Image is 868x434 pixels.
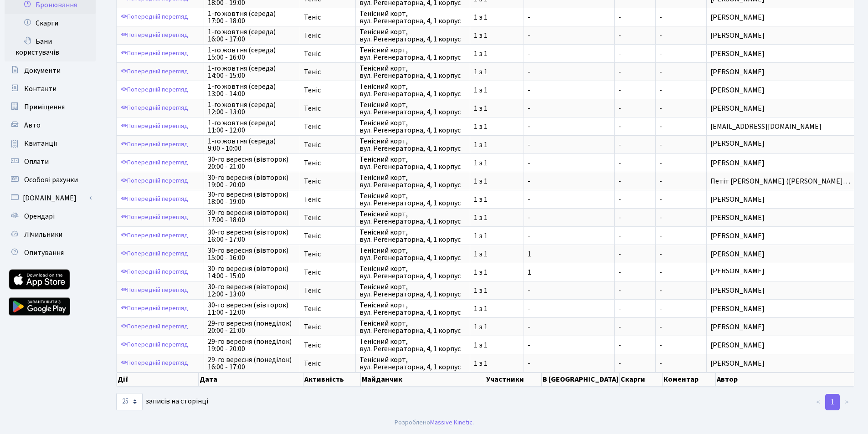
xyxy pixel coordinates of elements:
[618,342,651,349] span: -
[663,373,716,386] th: Коментар
[659,122,662,132] span: -
[618,105,651,112] span: -
[360,283,466,298] span: Тенісний корт, вул. Регенераторна, 4, 1 корпус
[208,28,296,43] span: 1-го жовтня (середа) 16:00 - 17:00
[528,250,611,258] span: 1
[5,244,96,262] a: Опитування
[24,84,56,94] span: Контакти
[474,214,520,221] span: 1 з 1
[208,138,296,152] span: 1-го жовтня (середа) 9:00 - 10:00
[528,360,611,367] span: -
[474,87,520,94] span: 1 з 1
[304,360,352,367] span: Теніс
[542,373,620,386] th: В [GEOGRAPHIC_DATA]
[528,159,611,167] span: -
[659,85,662,95] span: -
[474,360,520,367] span: 1 з 1
[118,83,190,97] a: Попередній перегляд
[474,14,520,21] span: 1 з 1
[118,119,190,133] a: Попередній перегляд
[716,373,854,386] th: Автор
[208,65,296,79] span: 1-го жовтня (середа) 14:00 - 15:00
[474,287,520,294] span: 1 з 1
[659,12,662,22] span: -
[360,229,466,243] span: Тенісний корт, вул. Регенераторна, 4, 1 корпус
[528,123,611,130] span: -
[659,213,662,223] span: -
[474,68,520,76] span: 1 з 1
[825,394,840,410] a: 1
[618,287,651,294] span: -
[24,230,62,240] span: Лічильники
[618,87,651,94] span: -
[5,225,96,244] a: Лічильники
[304,141,352,148] span: Теніс
[710,105,850,112] span: [PERSON_NAME]
[659,304,662,314] span: -
[710,232,850,240] span: [PERSON_NAME]
[618,214,651,221] span: -
[474,141,520,148] span: 1 з 1
[659,176,662,186] span: -
[618,178,651,185] span: -
[304,159,352,167] span: Теніс
[118,229,190,243] a: Попередній перегляд
[303,373,361,386] th: Активність
[710,305,850,312] span: [PERSON_NAME]
[5,61,96,80] a: Документи
[118,138,190,152] a: Попередній перегляд
[304,269,352,276] span: Теніс
[304,178,352,185] span: Теніс
[360,83,466,97] span: Тенісний корт, вул. Регенераторна, 4, 1 корпус
[659,340,662,350] span: -
[208,10,296,25] span: 1-го жовтня (середа) 17:00 - 18:00
[208,247,296,261] span: 30-го вересня (вівторок) 15:00 - 16:00
[208,301,296,316] span: 30-го вересня (вівторок) 11:00 - 12:00
[5,134,96,153] a: Квитанції
[360,46,466,61] span: Тенісний корт, вул. Регенераторна, 4, 1 корпус
[659,194,662,204] span: -
[360,101,466,116] span: Тенісний корт, вул. Регенераторна, 4, 1 корпус
[528,232,611,240] span: -
[618,50,651,57] span: -
[528,141,611,148] span: -
[24,211,55,221] span: Орендарі
[528,105,611,112] span: -
[360,10,466,25] span: Тенісний корт, вул. Регенераторна, 4, 1 корпус
[208,83,296,97] span: 1-го жовтня (середа) 13:00 - 14:00
[208,229,296,243] span: 30-го вересня (вівторок) 16:00 - 17:00
[360,119,466,134] span: Тенісний корт, вул. Регенераторна, 4, 1 корпус
[360,138,466,152] span: Тенісний корт, вул. Регенераторна, 4, 1 корпус
[5,14,96,32] a: Скарги
[5,171,96,189] a: Особові рахунки
[208,174,296,189] span: 30-го вересня (вівторок) 19:00 - 20:00
[618,159,651,167] span: -
[118,174,190,188] a: Попередній перегляд
[360,247,466,261] span: Тенісний корт, вул. Регенераторна, 4, 1 корпус
[304,342,352,349] span: Теніс
[710,123,850,130] span: [EMAIL_ADDRESS][DOMAIN_NAME]
[528,269,611,276] span: 1
[659,322,662,332] span: -
[118,156,190,170] a: Попередній перегляд
[118,192,190,206] a: Попередній перегляд
[710,50,850,57] span: [PERSON_NAME]
[5,98,96,116] a: Приміщення
[474,305,520,312] span: 1 з 1
[304,87,352,94] span: Теніс
[304,123,352,130] span: Теніс
[118,338,190,352] a: Попередній перегляд
[474,50,520,57] span: 1 з 1
[208,210,296,225] span: 30-го вересня (вівторок) 17:00 - 18:00
[659,231,662,241] span: -
[118,101,190,115] a: Попередній перегляд
[710,214,850,221] span: [PERSON_NAME]
[618,68,651,76] span: -
[659,158,662,168] span: -
[528,32,611,39] span: -
[395,418,474,428] div: Розроблено .
[208,265,296,280] span: 30-го вересня (вівторок) 14:00 - 15:00
[528,342,611,349] span: -
[710,250,850,258] span: [PERSON_NAME]
[304,32,352,39] span: Теніс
